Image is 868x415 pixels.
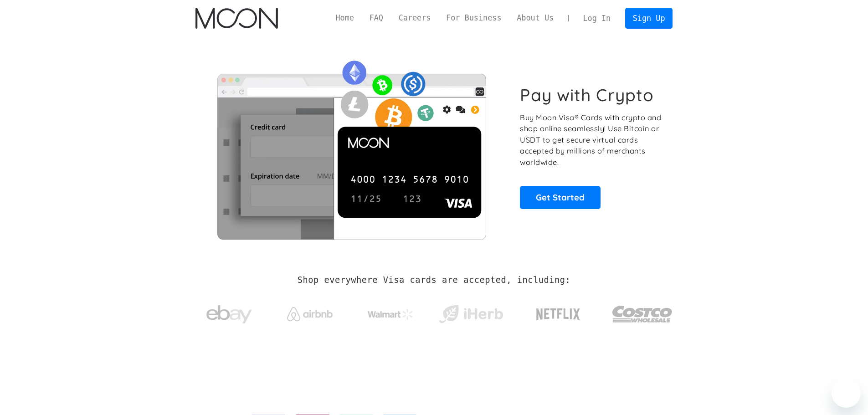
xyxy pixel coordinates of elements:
h2: Shop everywhere Visa cards are accepted, including: [298,275,570,285]
a: Airbnb [276,298,344,326]
iframe: 메시징 창을 시작하는 버튼 [832,379,861,408]
a: For Business [438,12,509,24]
a: Costco [612,288,673,336]
img: iHerb [437,302,505,326]
a: Walmart [356,300,424,324]
a: iHerb [437,293,505,331]
a: About Us [509,12,561,24]
img: Walmart [368,309,413,320]
img: Costco [612,297,673,331]
a: Get Started [520,186,601,209]
p: Buy Moon Visa® Cards with crypto and shop online seamlessly! Use Bitcoin or USDT to get secure vi... [520,112,663,168]
h1: Pay with Crypto [520,85,654,105]
a: Home [328,12,362,24]
img: Moon Cards let you spend your crypto anywhere Visa is accepted. [195,54,508,239]
img: Netflix [535,303,581,326]
a: Sign Up [625,8,673,28]
a: Careers [391,12,438,24]
img: ebay [206,300,252,329]
img: Airbnb [287,307,333,321]
a: Netflix [518,294,599,330]
a: Log In [575,8,618,28]
a: ebay [195,291,263,333]
a: FAQ [362,12,391,24]
img: Moon Logo [195,8,278,29]
a: home [195,8,278,29]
